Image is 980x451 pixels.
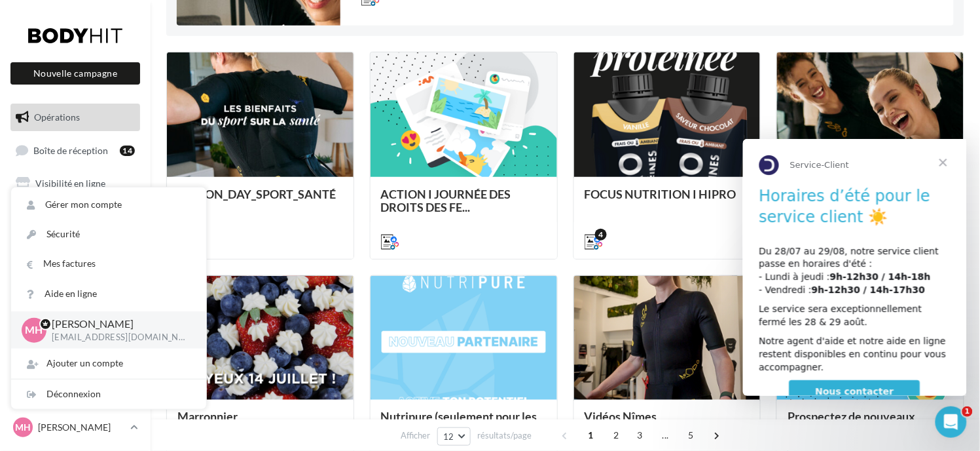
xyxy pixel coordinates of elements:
[35,178,105,189] span: Visibilité en ligne
[10,62,140,85] button: Nouvelle campagne
[52,317,185,332] p: [PERSON_NAME]
[655,425,676,446] span: ...
[443,431,454,442] span: 12
[381,187,511,214] span: ACTION I JOURNÉE DES DROITS DES FE...
[585,410,657,424] span: Vidéos Nîmes
[10,415,140,440] a: MH [PERSON_NAME]
[38,421,125,434] p: [PERSON_NAME]
[11,190,206,220] a: Gérer mon compte
[595,229,607,241] div: 4
[8,136,143,165] a: Boîte de réception14
[630,425,651,446] span: 3
[8,235,143,263] a: SMS unitaire
[8,267,143,295] a: Campagnes
[962,406,973,417] span: 1
[581,425,602,446] span: 1
[935,406,967,438] iframe: Intercom live chat
[8,104,143,131] a: Opérations
[46,241,177,265] a: Nous contacter
[743,139,967,396] iframe: Intercom live chat message
[73,247,151,258] span: Nous contacter
[8,170,143,197] a: Visibilité en ligne
[26,323,43,338] span: MH
[8,365,143,393] a: Calendrier
[8,300,143,328] a: Contacts
[585,187,736,201] span: FOCUS NUTRITION I HIPRO
[11,279,206,309] a: Aide en ligne
[8,203,143,230] a: Sollicitation d'avis
[11,249,206,279] a: Mes factures
[11,380,206,409] div: Déconnexion
[177,187,336,201] span: ACTION_DAY_SPORT_SANTÉ
[478,429,532,442] span: résultats/page
[8,333,143,361] a: Médiathèque
[606,425,627,446] span: 2
[401,429,430,442] span: Afficher
[177,410,238,424] span: Marronnier
[15,421,31,434] span: MH
[34,111,80,123] span: Opérations
[437,427,471,446] button: 12
[11,220,206,249] a: Sécurité
[681,425,702,446] span: 5
[52,332,185,343] p: [EMAIL_ADDRESS][DOMAIN_NAME]
[120,146,135,156] div: 14
[33,144,108,155] span: Boîte de réception
[11,349,206,378] div: Ajouter un compte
